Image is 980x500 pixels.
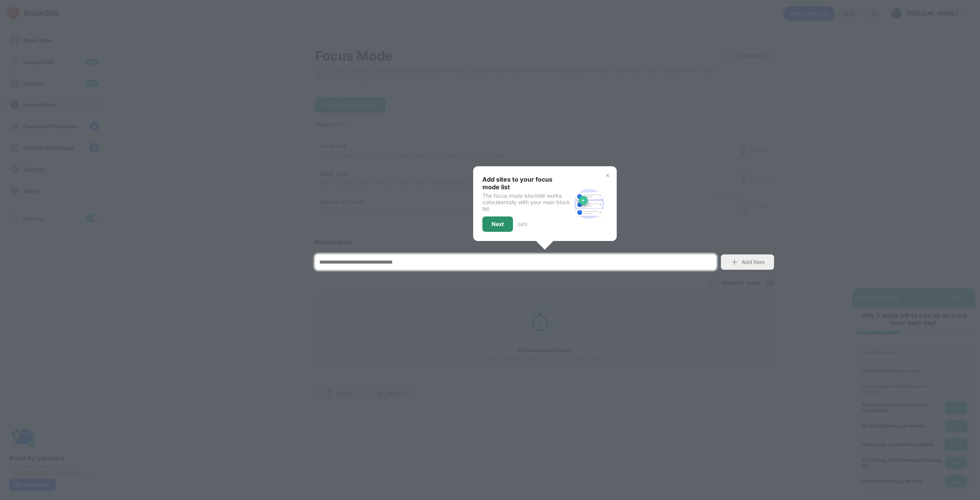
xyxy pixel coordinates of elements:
[604,172,611,179] img: x-button.svg
[571,185,608,222] img: block-site.svg
[482,192,571,212] div: The focus mode blocklist works coincidentally with your main block list.
[482,175,571,191] div: Add sites to your focus mode list
[518,221,527,227] div: 2 of 3
[742,259,765,265] div: Add Item
[492,221,504,227] div: Next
